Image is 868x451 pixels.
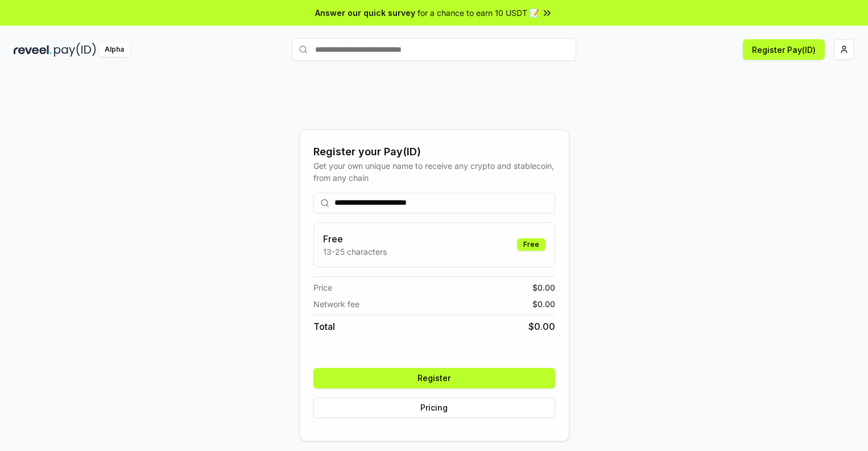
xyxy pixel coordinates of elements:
[313,282,332,293] span: Price
[313,368,555,388] button: Register
[313,320,335,333] span: Total
[418,7,539,19] span: for a chance to earn 10 USDT 📝
[313,398,555,418] button: Pricing
[517,238,545,251] div: Free
[532,298,555,310] span: $ 0.00
[323,246,387,258] p: 13-25 characters
[743,39,825,60] button: Register Pay(ID)
[532,282,555,293] span: $ 0.00
[54,43,96,57] img: pay_id
[315,7,415,19] span: Answer our quick survey
[528,320,555,333] span: $ 0.00
[313,144,555,160] div: Register your Pay(ID)
[98,43,130,57] div: Alpha
[313,160,555,184] div: Get your own unique name to receive any crypto and stablecoin, from any chain
[14,43,52,57] img: reveel_dark
[313,298,359,310] span: Network fee
[323,232,387,246] h3: Free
